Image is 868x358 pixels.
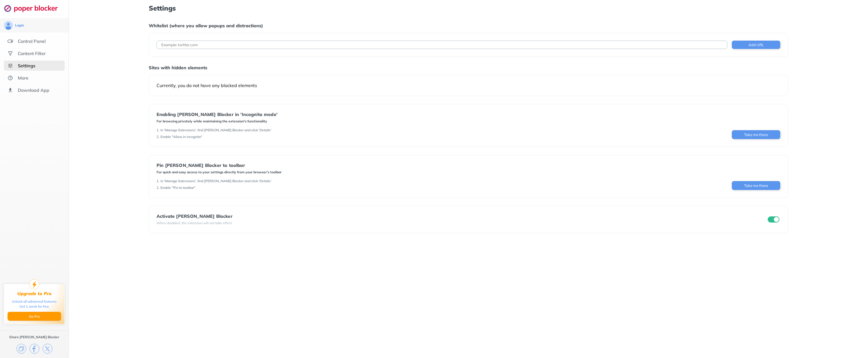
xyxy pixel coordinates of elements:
button: Take me there [732,130,780,139]
div: Unlock all advanced features [12,299,57,304]
div: For browsing privately while maintaining the extension's functionality [157,119,277,124]
img: facebook.svg [30,344,39,354]
button: Go Pro [8,312,61,321]
div: Currently, you do not have any blocked elements [157,83,780,88]
div: 1 . [157,179,159,183]
div: In 'Manage Extensions', find [PERSON_NAME] Blocker and click 'Details' [160,128,271,132]
div: Download App [18,87,49,93]
img: settings-selected.svg [8,63,13,68]
div: For quick and easy access to your settings directly from your browser's toolbar [157,170,282,174]
div: When disabled, the extension will not take effect [157,221,233,225]
img: download-app.svg [8,87,13,93]
div: Content Filter [18,51,46,56]
div: Enable "Allow in incognito" [160,135,202,139]
button: Add URL [732,41,780,49]
div: Settings [18,63,35,68]
div: 1 . [157,128,159,132]
img: copy.svg [16,344,26,354]
div: Whitelist (where you allow popups and distractions) [149,23,788,28]
img: avatar.svg [4,21,13,30]
div: More [18,75,28,81]
div: Enabling [PERSON_NAME] Blocker in 'Incognito mode' [157,112,277,117]
img: x.svg [43,344,52,354]
div: Sites with hidden elements [149,65,788,70]
img: about.svg [8,75,13,81]
button: Take me there [732,181,780,190]
img: upgrade-to-pro.svg [29,279,39,289]
div: Upgrade to Pro [17,291,52,296]
div: Activate [PERSON_NAME] Blocker [157,214,233,219]
div: Enable "Pin to toolbar" [160,186,195,190]
input: Example: twitter.com [157,41,727,49]
img: features.svg [8,38,13,44]
div: Pin [PERSON_NAME] Blocker to toolbar [157,163,282,168]
div: Get 1 week for free [19,304,49,309]
div: 2 . [157,135,159,139]
img: social.svg [8,51,13,56]
div: In 'Manage Extensions', find [PERSON_NAME] Blocker and click 'Details' [160,179,271,183]
div: Control Panel [18,38,46,44]
div: 2 . [157,186,159,190]
img: logo-webpage.svg [4,4,64,12]
h1: Settings [149,4,788,12]
div: Share [PERSON_NAME] Blocker [9,335,59,339]
div: Login [15,23,24,28]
